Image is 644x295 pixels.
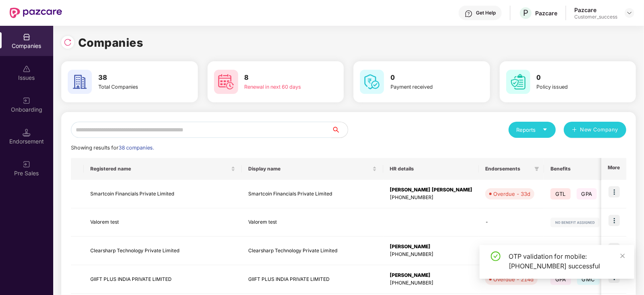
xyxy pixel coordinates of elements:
[626,10,633,16] img: svg+xml;base64,PHN2ZyBpZD0iRHJvcGRvd24tMzJ4MzIiIHhtbG5zPSJodHRwOi8vd3d3LnczLm9yZy8yMDAwL3N2ZyIgd2...
[242,237,383,265] td: Clearsharp Technology Private Limited
[248,166,371,172] span: Display name
[118,145,154,151] span: 38 companies.
[84,158,242,180] th: Registered name
[491,251,501,261] span: check-circle
[84,237,242,265] td: Clearsharp Technology Private Limited
[609,215,620,226] img: icon
[479,208,544,237] td: -
[577,188,597,199] span: GPA
[609,243,620,254] img: icon
[242,158,383,180] th: Display name
[68,70,92,94] img: svg+xml;base64,PHN2ZyB4bWxucz0iaHR0cDovL3d3dy53My5vcmcvMjAwMC9zdmciIHdpZHRoPSI2MCIgaGVpZ2h0PSI2MC...
[601,158,626,180] th: More
[331,122,348,138] button: search
[360,70,384,94] img: svg+xml;base64,PHN2ZyB4bWxucz0iaHR0cDovL3d3dy53My5vcmcvMjAwMC9zdmciIHdpZHRoPSI2MCIgaGVpZ2h0PSI2MC...
[534,166,539,171] span: filter
[84,265,242,294] td: GIIFT PLUS INDIA PRIVATE LIMITED
[23,97,31,105] img: svg+xml;base64,PHN2ZyB3aWR0aD0iMjAiIGhlaWdodD0iMjAiIHZpZXdCb3g9IjAgMCAyMCAyMCIgZmlsbD0ibm9uZSIgeG...
[537,73,606,83] h3: 0
[383,158,479,180] th: HR details
[509,251,625,271] div: OTP validation for mobile: [PHONE_NUMBER] successful
[572,127,577,133] span: plus
[23,160,31,168] img: svg+xml;base64,PHN2ZyB3aWR0aD0iMjAiIGhlaWdodD0iMjAiIHZpZXdCb3g9IjAgMCAyMCAyMCIgZmlsbD0ibm9uZSIgeG...
[245,83,314,91] div: Renewal in next 60 days
[517,126,548,134] div: Reports
[609,186,620,197] img: icon
[242,265,383,294] td: GIIFT PLUS INDIA PRIVATE LIMITED
[390,243,472,251] div: [PERSON_NAME]
[390,279,472,287] div: [PHONE_NUMBER]
[580,126,619,134] span: New Company
[390,194,472,202] div: [PHONE_NUMBER]
[476,10,496,16] div: Get Help
[574,6,617,14] div: Pazcare
[245,73,314,83] h3: 8
[23,65,31,73] img: svg+xml;base64,PHN2ZyBpZD0iSXNzdWVzX2Rpc2FibGVkIiB4bWxucz0iaHR0cDovL3d3dy53My5vcmcvMjAwMC9zdmciIH...
[551,218,600,227] img: svg+xml;base64,PHN2ZyB4bWxucz0iaHR0cDovL3d3dy53My5vcmcvMjAwMC9zdmciIHdpZHRoPSIxMjIiIGhlaWdodD0iMj...
[564,122,626,138] button: plusNew Company
[391,83,460,91] div: Payment received
[84,208,242,237] td: Valorem test
[23,33,31,41] img: svg+xml;base64,PHN2ZyBpZD0iQ29tcGFuaWVzIiB4bWxucz0iaHR0cDovL3d3dy53My5vcmcvMjAwMC9zdmciIHdpZHRoPS...
[390,186,472,194] div: [PERSON_NAME] [PERSON_NAME]
[620,253,625,259] span: close
[331,127,348,133] span: search
[390,251,472,258] div: [PHONE_NUMBER]
[78,34,143,52] h1: Companies
[485,166,531,172] span: Endorsements
[391,73,460,83] h3: 0
[71,145,154,151] span: Showing results for
[465,10,473,18] img: svg+xml;base64,PHN2ZyBpZD0iSGVscC0zMngzMiIgeG1sbnM9Imh0dHA6Ly93d3cudzMub3JnLzIwMDAvc3ZnIiB3aWR0aD...
[214,70,238,94] img: svg+xml;base64,PHN2ZyB4bWxucz0iaHR0cDovL3d3dy53My5vcmcvMjAwMC9zdmciIHdpZHRoPSI2MCIgaGVpZ2h0PSI2MC...
[90,166,229,172] span: Registered name
[242,180,383,208] td: Smartcoin Financials Private Limited
[544,158,642,180] th: Benefits
[493,190,530,198] div: Overdue - 33d
[551,188,571,199] span: GTL
[523,8,528,18] span: P
[98,73,168,83] h3: 38
[64,38,72,46] img: svg+xml;base64,PHN2ZyBpZD0iUmVsb2FkLTMyeDMyIiB4bWxucz0iaHR0cDovL3d3dy53My5vcmcvMjAwMC9zdmciIHdpZH...
[84,180,242,208] td: Smartcoin Financials Private Limited
[535,9,557,17] div: Pazcare
[390,272,472,279] div: [PERSON_NAME]
[98,83,168,91] div: Total Companies
[533,164,541,174] span: filter
[242,208,383,237] td: Valorem test
[506,70,530,94] img: svg+xml;base64,PHN2ZyB4bWxucz0iaHR0cDovL3d3dy53My5vcmcvMjAwMC9zdmciIHdpZHRoPSI2MCIgaGVpZ2h0PSI2MC...
[537,83,606,91] div: Policy issued
[542,127,548,132] span: caret-down
[23,129,31,137] img: svg+xml;base64,PHN2ZyB3aWR0aD0iMTQuNSIgaGVpZ2h0PSIxNC41IiB2aWV3Qm94PSIwIDAgMTYgMTYiIGZpbGw9Im5vbm...
[574,14,617,20] div: Customer_success
[10,8,62,18] img: New Pazcare Logo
